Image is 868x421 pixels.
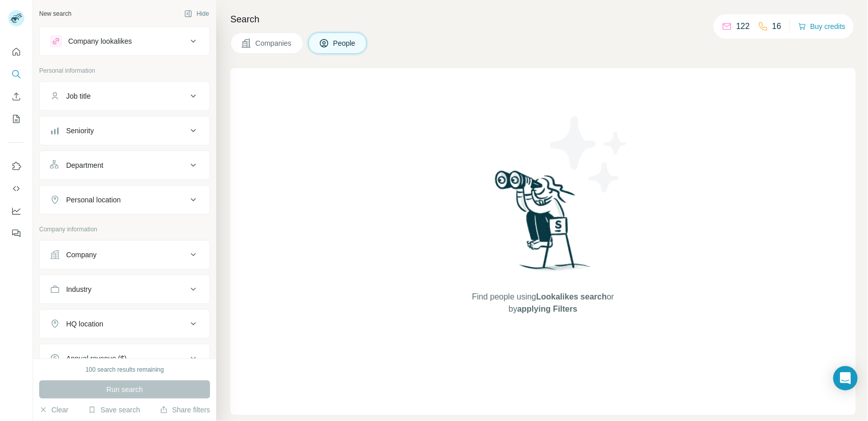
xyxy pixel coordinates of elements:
div: HQ location [66,319,103,329]
button: Share filters [160,405,210,415]
span: applying Filters [517,305,577,313]
div: Job title [66,91,91,101]
div: Seniority [66,126,94,136]
div: Company lookalikes [68,36,132,46]
p: Personal information [39,66,210,75]
p: 16 [772,20,782,33]
button: Hide [177,6,216,21]
button: Save search [88,405,140,415]
button: Industry [40,277,210,302]
div: Industry [66,284,92,294]
div: Open Intercom Messenger [833,366,858,390]
img: Surfe Illustration - Woman searching with binoculars [490,168,596,281]
button: Search [8,65,24,83]
div: Personal location [66,195,121,205]
button: Company lookalikes [40,29,210,53]
button: Annual revenue ($) [40,346,210,371]
button: Dashboard [8,202,24,220]
span: Lookalikes search [536,292,607,301]
h4: Search [230,12,856,26]
button: My lists [8,110,24,128]
button: Seniority [40,118,210,143]
button: Use Surfe on LinkedIn [8,157,24,175]
div: Department [66,160,103,170]
span: Find people using or by [461,291,624,315]
button: HQ location [40,312,210,336]
div: Annual revenue ($) [66,353,127,364]
button: Personal location [40,188,210,212]
button: Job title [40,84,210,108]
span: Companies [255,38,293,48]
button: Enrich CSV [8,87,24,106]
div: New search [39,9,71,18]
span: People [333,38,357,48]
button: Quick start [8,43,24,61]
button: Department [40,153,210,177]
div: 100 search results remaining [85,365,164,374]
button: Buy credits [798,19,846,34]
p: Company information [39,225,210,234]
button: Use Surfe API [8,179,24,198]
img: Surfe Illustration - Stars [543,109,635,200]
button: Clear [39,405,68,415]
p: 122 [736,20,750,33]
button: Company [40,243,210,267]
div: Company [66,250,97,260]
button: Feedback [8,224,24,243]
